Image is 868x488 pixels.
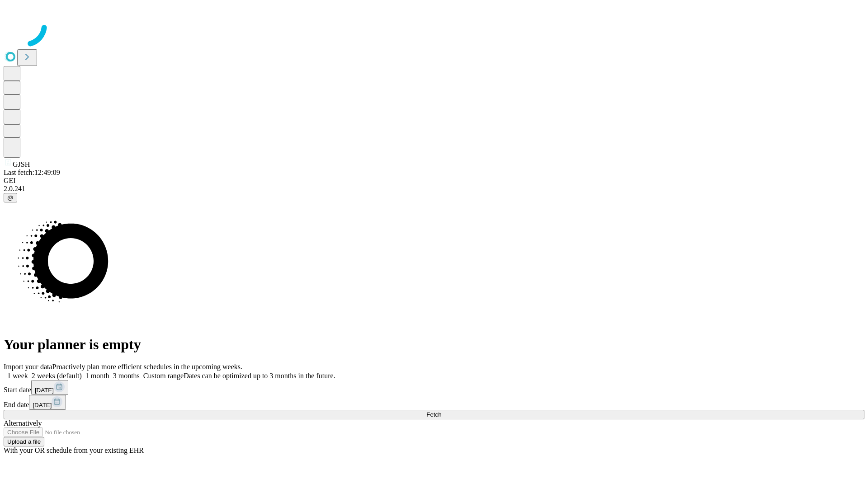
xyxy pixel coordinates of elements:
[4,419,42,427] span: Alternatively
[4,363,52,371] span: Import your data
[184,372,335,380] span: Dates can be optimized up to 3 months in the future.
[7,372,28,380] span: 1 week
[85,372,109,380] span: 1 month
[4,177,864,185] div: GEI
[426,411,441,418] span: Fetch
[4,193,17,202] button: @
[4,169,60,176] span: Last fetch: 12:49:09
[7,194,14,201] span: @
[52,363,242,371] span: Proactively plan more efficient schedules in the upcoming weeks.
[113,372,140,380] span: 3 months
[143,372,184,380] span: Custom range
[4,185,864,193] div: 2.0.241
[4,336,864,353] h1: Your planner is empty
[31,380,68,395] button: [DATE]
[33,402,52,408] span: [DATE]
[4,410,864,419] button: Fetch
[4,446,144,454] span: With your OR schedule from your existing EHR
[13,160,30,168] span: GJSH
[32,372,82,380] span: 2 weeks (default)
[4,437,44,446] button: Upload a file
[4,380,864,395] div: Start date
[35,387,54,394] span: [DATE]
[4,395,864,410] div: End date
[29,395,66,410] button: [DATE]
